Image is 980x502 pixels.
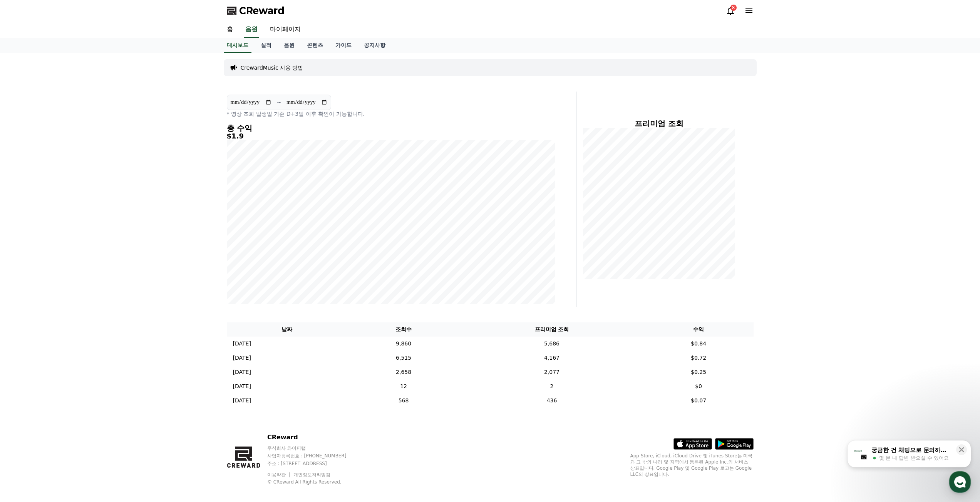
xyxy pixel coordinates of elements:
td: $0.72 [644,351,754,365]
a: 설정 [99,244,148,263]
td: 4,167 [460,351,643,365]
a: 가이드 [329,38,358,53]
td: $0.07 [644,394,754,408]
td: 436 [460,394,643,408]
a: 공지사항 [358,38,392,53]
p: CReward [267,433,361,442]
p: [DATE] [233,397,251,405]
a: 이용약관 [267,472,291,477]
span: 대화 [70,256,80,262]
th: 날짜 [227,322,347,337]
a: 대시보드 [224,38,251,53]
p: 주식회사 와이피랩 [267,445,361,451]
a: 홈 [221,22,239,38]
a: 홈 [2,244,51,263]
p: [DATE] [233,382,251,390]
th: 수익 [644,322,754,337]
p: 사업자등록번호 : [PHONE_NUMBER] [267,453,361,459]
td: 2 [460,379,643,394]
th: 조회수 [347,322,460,337]
p: 주소 : [STREET_ADDRESS] [267,460,361,467]
a: 콘텐츠 [301,38,329,53]
span: CReward [239,5,285,17]
a: 대화 [51,244,99,263]
td: 5,686 [460,337,643,351]
a: 개인정보처리방침 [293,472,330,477]
h4: 총 수익 [227,124,555,132]
p: ~ [276,98,281,107]
a: 8 [726,6,735,15]
span: 홈 [24,255,29,262]
td: 12 [347,379,460,394]
a: 음원 [278,38,301,53]
a: 실적 [255,38,278,53]
td: 2,077 [460,365,643,379]
a: 음원 [244,22,259,38]
td: $0 [644,379,754,394]
td: $0.84 [644,337,754,351]
p: © CReward All Rights Reserved. [267,479,361,485]
p: [DATE] [233,354,251,362]
span: 설정 [119,255,128,262]
td: 2,658 [347,365,460,379]
td: $0.25 [644,365,754,379]
div: 8 [730,5,737,11]
a: CReward [227,5,285,17]
td: 568 [347,394,460,408]
p: App Store, iCloud, iCloud Drive 및 iTunes Store는 미국과 그 밖의 나라 및 지역에서 등록된 Apple Inc.의 서비스 상표입니다. Goo... [630,453,754,477]
a: 마이페이지 [264,22,307,38]
p: [DATE] [233,340,251,348]
h5: $1.9 [227,132,555,140]
a: CrewardMusic 사용 방법 [241,64,303,72]
h4: 프리미엄 조회 [583,119,735,128]
p: * 영상 조회 발생일 기준 D+3일 이후 확인이 가능합니다. [227,110,555,118]
td: 9,860 [347,337,460,351]
td: 6,515 [347,351,460,365]
p: [DATE] [233,368,251,376]
th: 프리미엄 조회 [460,322,643,337]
